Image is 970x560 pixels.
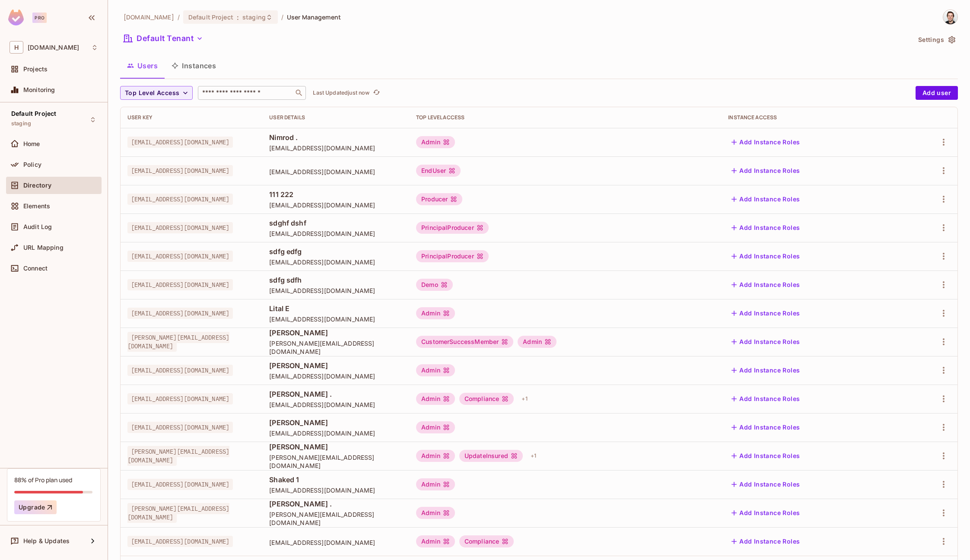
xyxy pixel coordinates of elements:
[269,361,402,370] span: [PERSON_NAME]
[124,13,174,21] span: the active workspace
[269,258,402,266] span: [EMAIL_ADDRESS][DOMAIN_NAME]
[127,536,233,547] span: [EMAIL_ADDRESS][DOMAIN_NAME]
[269,453,402,470] span: [PERSON_NAME][EMAIL_ADDRESS][DOMAIN_NAME]
[269,218,402,228] span: sdghf dshf
[269,168,402,176] span: [EMAIL_ADDRESS][DOMAIN_NAME]
[269,486,402,494] span: [EMAIL_ADDRESS][DOMAIN_NAME]
[728,449,803,463] button: Add Instance Roles
[416,165,461,177] div: EndUser
[120,86,193,100] button: Top Level Access
[313,89,369,96] p: Last Updated just now
[269,538,402,547] span: [EMAIL_ADDRESS][DOMAIN_NAME]
[416,222,489,234] div: PrincipalProducer
[416,250,489,262] div: PrincipalProducer
[269,144,402,152] span: [EMAIL_ADDRESS][DOMAIN_NAME]
[915,33,958,47] button: Settings
[459,535,514,547] div: Compliance
[916,86,958,100] button: Add user
[281,13,283,21] li: /
[728,192,803,206] button: Add Instance Roles
[236,14,239,21] span: :
[23,223,52,230] span: Audit Log
[416,535,455,547] div: Admin
[269,389,402,399] span: [PERSON_NAME] .
[23,244,64,251] span: URL Mapping
[269,429,402,437] span: [EMAIL_ADDRESS][DOMAIN_NAME]
[269,510,402,527] span: [PERSON_NAME][EMAIL_ADDRESS][DOMAIN_NAME]
[120,55,165,76] button: Users
[32,13,47,23] div: Pro
[23,86,55,93] span: Monitoring
[728,278,803,292] button: Add Instance Roles
[416,307,455,319] div: Admin
[371,88,382,98] button: refresh
[728,221,803,235] button: Add Instance Roles
[416,478,455,490] div: Admin
[269,190,402,199] span: 111 222
[416,193,462,205] div: Producer
[28,44,79,51] span: Workspace: honeycombinsurance.com
[23,538,70,544] span: Help & Updates
[728,420,803,434] button: Add Instance Roles
[728,164,803,178] button: Add Instance Roles
[416,507,455,519] div: Admin
[728,477,803,491] button: Add Instance Roles
[728,249,803,263] button: Add Instance Roles
[269,229,402,238] span: [EMAIL_ADDRESS][DOMAIN_NAME]
[127,479,233,490] span: [EMAIL_ADDRESS][DOMAIN_NAME]
[11,120,31,127] span: staging
[416,393,455,405] div: Admin
[527,449,540,463] div: + 1
[269,418,402,427] span: [PERSON_NAME]
[8,10,24,25] img: SReyMgAAAABJRU5ErkJggg==
[728,135,803,149] button: Add Instance Roles
[269,372,402,380] span: [EMAIL_ADDRESS][DOMAIN_NAME]
[127,503,229,523] span: [PERSON_NAME][EMAIL_ADDRESS][DOMAIN_NAME]
[127,194,233,205] span: [EMAIL_ADDRESS][DOMAIN_NAME]
[127,393,233,404] span: [EMAIL_ADDRESS][DOMAIN_NAME]
[269,401,402,409] span: [EMAIL_ADDRESS][DOMAIN_NAME]
[242,13,266,21] span: staging
[11,110,56,117] span: Default Project
[269,442,402,452] span: [PERSON_NAME]
[23,203,50,210] span: Elements
[943,10,957,24] img: Daniel Wilborn
[127,422,233,433] span: [EMAIL_ADDRESS][DOMAIN_NAME]
[728,363,803,377] button: Add Instance Roles
[23,161,41,168] span: Policy
[269,286,402,295] span: [EMAIL_ADDRESS][DOMAIN_NAME]
[125,88,179,99] span: Top Level Access
[14,500,57,514] button: Upgrade
[127,114,255,121] div: User Key
[459,450,523,462] div: UpdateInsured
[269,339,402,356] span: [PERSON_NAME][EMAIL_ADDRESS][DOMAIN_NAME]
[127,251,233,262] span: [EMAIL_ADDRESS][DOMAIN_NAME]
[373,89,380,97] span: refresh
[23,140,40,147] span: Home
[127,279,233,290] span: [EMAIL_ADDRESS][DOMAIN_NAME]
[269,499,402,509] span: [PERSON_NAME] .
[518,336,557,348] div: Admin
[269,304,402,313] span: Lital E
[269,133,402,142] span: Nimrod .
[178,13,180,21] li: /
[728,506,803,520] button: Add Instance Roles
[269,247,402,256] span: sdfg edfg
[14,476,72,484] div: 88% of Pro plan used
[10,41,23,54] span: H
[127,446,229,466] span: [PERSON_NAME][EMAIL_ADDRESS][DOMAIN_NAME]
[728,535,803,548] button: Add Instance Roles
[120,32,207,45] button: Default Tenant
[287,13,341,21] span: User Management
[165,55,223,76] button: Instances
[728,306,803,320] button: Add Instance Roles
[416,421,455,433] div: Admin
[518,392,531,406] div: + 1
[127,222,233,233] span: [EMAIL_ADDRESS][DOMAIN_NAME]
[269,275,402,285] span: sdfg sdfh
[416,279,453,291] div: Demo
[127,308,233,319] span: [EMAIL_ADDRESS][DOMAIN_NAME]
[416,136,455,148] div: Admin
[23,182,51,189] span: Directory
[127,137,233,148] span: [EMAIL_ADDRESS][DOMAIN_NAME]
